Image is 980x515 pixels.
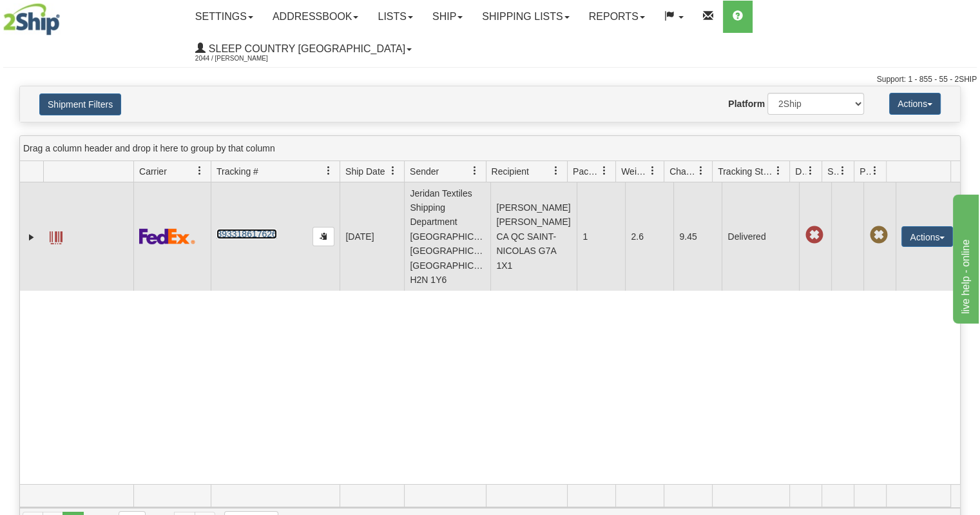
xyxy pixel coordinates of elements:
span: Ship Date [345,165,385,178]
td: 2.6 [625,182,673,291]
button: Actions [901,226,953,247]
span: Packages [573,165,600,178]
a: 393318617626 [216,229,276,239]
a: Lists [368,1,422,33]
span: Charge [669,165,697,178]
span: Tracking # [216,165,258,178]
td: Jeridan Textiles Shipping Department [GEOGRAPHIC_DATA] [GEOGRAPHIC_DATA] [GEOGRAPHIC_DATA] H2N 1Y6 [404,182,490,291]
a: Recipient filter column settings [545,160,567,182]
a: Packages filter column settings [593,160,615,182]
a: Ship [423,1,472,33]
span: Tracking Status [718,165,774,178]
a: Charge filter column settings [690,160,712,182]
td: [DATE] [340,182,404,291]
a: Addressbook [263,1,369,33]
a: Ship Date filter column settings [382,160,404,182]
span: Recipient [492,165,529,178]
a: Settings [186,1,263,33]
a: Carrier filter column settings [189,160,211,182]
button: Shipment Filters [39,93,121,115]
button: Actions [889,93,941,115]
a: Delivery Status filter column settings [800,160,821,182]
iframe: chat widget [950,191,979,323]
span: Shipment Issues [827,165,838,178]
a: Tracking # filter column settings [318,160,340,182]
div: live help - online [10,8,119,23]
a: Pickup Status filter column settings [864,160,886,182]
a: Label [50,226,62,246]
button: Copy to clipboard [312,227,334,246]
a: Tracking Status filter column settings [767,160,789,182]
span: Carrier [139,165,167,178]
span: 2044 / [PERSON_NAME] [195,52,292,65]
a: Shipping lists [472,1,579,33]
div: grid grouping header [20,136,960,161]
div: Support: 1 - 855 - 55 - 2SHIP [3,74,977,85]
span: Pickup Not Assigned [869,226,887,244]
span: Sleep Country [GEOGRAPHIC_DATA] [206,43,405,54]
a: Shipment Issues filter column settings [832,160,854,182]
a: Sender filter column settings [464,160,486,182]
a: Sleep Country [GEOGRAPHIC_DATA] 2044 / [PERSON_NAME] [186,33,421,65]
a: Expand [25,231,38,244]
span: Sender [410,165,439,178]
td: 9.45 [673,182,722,291]
span: Delivery Status [795,165,806,178]
td: Delivered [722,182,799,291]
span: Weight [621,165,648,178]
label: Platform [728,97,765,110]
span: Pickup Status [860,165,870,178]
span: Late [805,226,823,244]
a: Reports [579,1,655,33]
img: 2 - FedEx Express® [139,228,195,244]
td: 1 [577,182,625,291]
td: [PERSON_NAME] [PERSON_NAME] CA QC SAINT-NICOLAS G7A 1X1 [490,182,577,291]
img: logo2044.jpg [3,3,60,35]
a: Weight filter column settings [642,160,664,182]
